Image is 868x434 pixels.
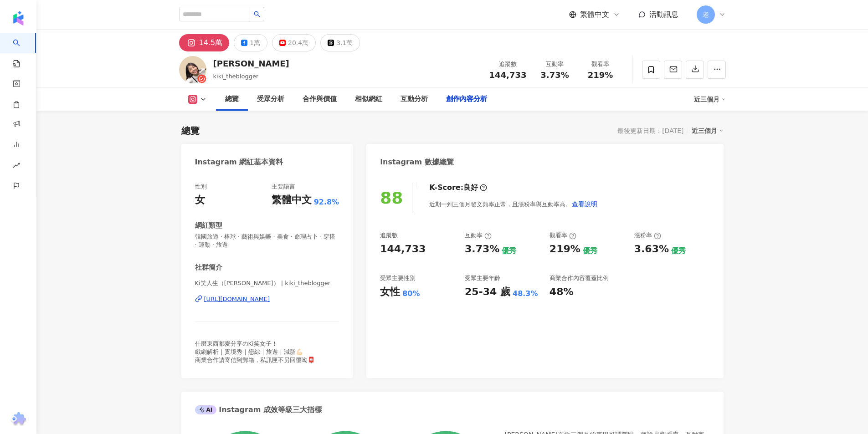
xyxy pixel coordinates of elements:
img: KOL Avatar [179,56,206,83]
div: 20.4萬 [288,36,308,49]
div: K-Score : [429,183,487,193]
div: [URL][DOMAIN_NAME] [204,295,270,303]
span: 韓國旅遊 · 棒球 · 藝術與娛樂 · 美食 · 命理占卜 · 穿搭 · 運動 · 旅遊 [195,233,339,249]
span: rise [13,156,20,177]
div: 性別 [195,183,207,191]
button: 20.4萬 [272,34,316,51]
button: 查看說明 [571,195,598,213]
div: 觀看率 [583,60,618,69]
span: 老 [703,10,709,20]
div: 最後更新日期：[DATE] [617,127,683,134]
div: Instagram 成效等級三大指標 [195,405,322,415]
span: 219% [588,71,613,80]
div: 80% [402,289,420,299]
span: 活動訊息 [649,10,678,19]
div: 48.3% [513,289,538,299]
div: 優秀 [583,246,597,256]
button: 14.5萬 [179,34,230,51]
div: 近三個月 [692,125,724,137]
div: 商業合作內容覆蓋比例 [550,274,609,282]
button: 1萬 [234,34,267,51]
div: [PERSON_NAME] [213,58,289,69]
div: 近三個月 [694,92,726,107]
div: 追蹤數 [489,60,527,69]
div: 主要語言 [272,183,295,191]
div: 社群簡介 [195,263,222,272]
span: 92.8% [314,197,339,207]
div: 受眾主要性別 [380,274,416,282]
span: 144,733 [489,70,527,80]
div: 1萬 [250,36,260,49]
div: 總覽 [225,94,239,105]
div: 3.63% [634,242,669,256]
div: Instagram 數據總覽 [380,157,454,167]
span: kiki_theblogger [213,73,259,80]
a: [URL][DOMAIN_NAME] [195,295,339,303]
div: 受眾分析 [257,94,284,105]
div: 創作內容分析 [446,94,487,105]
div: 88 [380,189,403,207]
div: AI [195,405,217,414]
div: 互動分析 [401,94,428,105]
div: 互動率 [538,60,572,69]
div: 良好 [463,183,478,193]
div: 近期一到三個月發文頻率正常，且漲粉率與互動率高。 [429,195,598,213]
div: 14.5萬 [199,36,223,49]
div: 3.1萬 [336,36,353,49]
div: 優秀 [671,246,686,256]
div: 219% [550,242,580,256]
div: Instagram 網紅基本資料 [195,157,283,167]
span: 3.73% [540,71,569,80]
div: 48% [550,285,574,299]
span: 查看說明 [572,200,597,208]
img: chrome extension [10,412,27,427]
span: 什麼東西都愛分享のKi笑女子！ 戲劇解析｜實境秀｜戀綜｜旅遊｜減脂💪🏻 商業合作請寄信到郵箱，私訊匣不另回覆呦📮 [195,340,315,363]
div: 25-34 歲 [465,285,510,299]
div: 女 [195,193,205,207]
div: 繁體中文 [272,193,312,207]
div: 女性 [380,285,400,299]
div: 網紅類型 [195,221,222,230]
div: 追蹤數 [380,231,398,240]
span: search [254,11,260,17]
span: Ki笑人生（[PERSON_NAME]） | kiki_theblogger [195,279,339,287]
div: 優秀 [502,246,516,256]
div: 受眾主要年齡 [465,274,500,282]
div: 漲粉率 [634,231,661,240]
div: 觀看率 [550,231,576,240]
a: search [13,33,31,68]
span: 繁體中文 [580,10,609,20]
div: 總覽 [181,124,200,137]
button: 3.1萬 [320,34,360,51]
div: 3.73% [465,242,499,256]
div: 合作與價值 [303,94,337,105]
div: 互動率 [465,231,492,240]
img: logo icon [11,11,26,26]
div: 相似網紅 [355,94,382,105]
div: 144,733 [380,242,426,256]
